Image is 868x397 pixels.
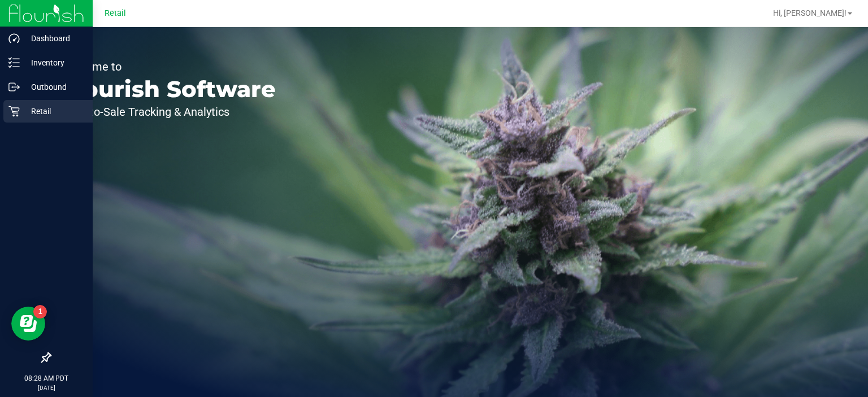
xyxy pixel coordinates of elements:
[5,383,88,392] p: [DATE]
[20,104,88,118] p: Retail
[33,305,47,319] iframe: Resource center unread badge
[8,57,20,68] inline-svg: Inventory
[20,32,88,45] p: Dashboard
[61,61,276,72] p: Welcome to
[105,8,126,18] span: Retail
[5,373,88,383] p: 08:28 AM PDT
[8,33,20,44] inline-svg: Dashboard
[61,78,276,101] p: Flourish Software
[11,307,45,341] iframe: Resource center
[8,81,20,93] inline-svg: Outbound
[773,8,847,18] span: Hi, [PERSON_NAME]!
[8,106,20,117] inline-svg: Retail
[61,106,276,117] p: Seed-to-Sale Tracking & Analytics
[20,56,88,69] p: Inventory
[20,80,88,94] p: Outbound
